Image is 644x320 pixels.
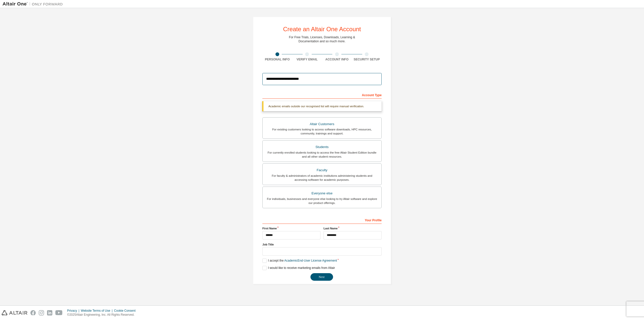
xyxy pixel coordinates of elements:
[47,310,52,315] img: linkedin.svg
[266,121,378,128] div: Altair Customers
[81,309,114,313] div: Website Terms of Use
[30,310,36,315] img: facebook.svg
[266,151,378,159] div: For currently enrolled students looking to access the free Altair Student Edition bundle and all ...
[324,226,382,230] label: Last Name
[352,57,382,61] div: Security Setup
[310,273,333,281] button: Next
[262,226,320,230] label: First Name
[262,57,292,61] div: Personal Info
[322,57,352,61] div: Account Info
[262,242,382,246] label: Job Title
[266,144,378,151] div: Students
[262,216,382,224] div: Your Profile
[266,197,378,205] div: For individuals, businesses and everyone else looking to try Altair software and explore our prod...
[3,2,65,7] img: Altair One
[262,91,382,99] div: Account Type
[266,190,378,197] div: Everyone else
[262,101,382,111] div: Academic emails outside our recognised list will require manual verification.
[67,309,81,313] div: Privacy
[114,309,138,313] div: Cookie Consent
[266,167,378,174] div: Faculty
[266,174,378,182] div: For faculty & administrators of academic institutions administering students and accessing softwa...
[39,310,44,315] img: instagram.svg
[292,57,322,61] div: Verify Email
[2,310,27,315] img: altair_logo.svg
[262,266,335,270] label: I would like to receive marketing emails from Altair
[55,310,63,315] img: youtube.svg
[283,26,361,32] div: Create an Altair One Account
[289,35,355,43] div: For Free Trials, Licenses, Downloads, Learning & Documentation and so much more.
[284,259,337,262] a: Academic End-User License Agreement
[262,259,337,263] label: I accept the
[67,313,139,317] p: © 2025 Altair Engineering, Inc. All Rights Reserved.
[266,127,378,135] div: For existing customers looking to access software downloads, HPC resources, community, trainings ...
